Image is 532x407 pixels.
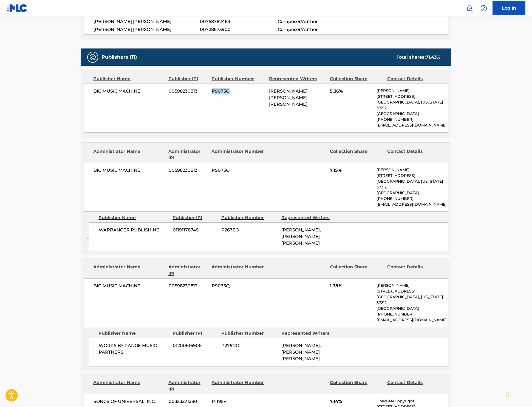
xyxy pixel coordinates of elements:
div: Contact Details [387,264,440,277]
span: P1195V [212,398,265,405]
div: Administrator Name [93,148,164,161]
img: Publishers [89,54,96,61]
p: [GEOGRAPHIC_DATA] [377,111,448,117]
span: WARBANGER PUBLISHING [99,227,169,233]
a: Public Search [464,3,475,14]
div: Publisher IPI [168,76,207,82]
div: Publisher Name [93,76,164,82]
div: Administrator IPI [168,379,207,392]
div: Publisher Number [211,76,265,82]
span: 00598230813 [169,167,208,174]
div: Administrator Number [211,379,265,392]
img: MLC Logo [7,4,28,12]
div: Help [478,3,489,14]
p: [PHONE_NUMBER] [377,311,448,317]
div: Administrator IPI [168,264,207,277]
img: help [480,5,487,12]
div: Contact Details [387,148,440,161]
p: UMPGNACopyright [377,398,448,404]
p: [GEOGRAPHIC_DATA] [377,306,448,311]
span: Composer/Author [278,26,349,33]
p: [STREET_ADDRESS], [377,94,448,99]
span: 00598230813 [169,283,208,289]
span: 00353271280 [169,398,208,405]
span: BIG MUSIC MACHINE [94,283,165,289]
div: Contact Details [387,76,440,82]
div: Drag [506,386,510,403]
span: [PERSON_NAME], [PERSON_NAME] [PERSON_NAME] [281,227,321,246]
div: Represented Writers [269,76,326,82]
iframe: Chat Widget [505,381,532,407]
p: [PERSON_NAME] [377,88,448,94]
span: 01200616906 [173,342,217,349]
div: Collection Share [330,379,383,392]
div: Publisher IPI [172,214,217,221]
p: [EMAIL_ADDRESS][DOMAIN_NAME] [377,202,448,207]
p: [EMAIL_ADDRESS][DOMAIN_NAME] [377,122,448,128]
span: [PERSON_NAME] [PERSON_NAME] [94,26,200,33]
span: 00728673900 [200,26,278,33]
a: Log In [493,1,525,15]
h5: Publishers (11) [101,54,137,60]
span: [PERSON_NAME], [PERSON_NAME] [PERSON_NAME] [281,343,321,361]
p: [GEOGRAPHIC_DATA], [US_STATE] 37212 [377,99,448,111]
span: BIG MUSIC MACHINE [94,167,165,174]
div: Administrator Name [93,264,164,277]
div: Total shares: [397,54,440,61]
div: Administrator Name [93,379,164,392]
span: 00598230813 [169,88,208,94]
p: [GEOGRAPHIC_DATA], [US_STATE] 37212 [377,179,448,190]
div: Administrator Number [211,264,265,277]
span: Composer/Author [278,18,349,25]
div: Publisher Name [98,330,168,337]
p: [GEOGRAPHIC_DATA], [US_STATE] 37212 [377,294,448,306]
span: P9075Q [212,167,265,174]
span: 71.43 % [426,55,440,60]
span: WORKS BY RANGE MUSIC PARTNERS [99,342,169,356]
span: 00758782483 [200,18,278,25]
span: P9075Q [212,283,265,289]
p: [STREET_ADDRESS], [377,288,448,294]
span: 01191178745 [173,227,217,233]
div: Publisher Number [221,330,277,337]
span: BIG MUSIC MACHINE [94,88,165,94]
p: [PHONE_NUMBER] [377,117,448,122]
span: 1.78% [330,283,372,289]
div: Collection Share [330,264,383,277]
div: Collection Share [330,148,383,161]
span: 7.14% [330,398,372,405]
p: [GEOGRAPHIC_DATA] [377,190,448,196]
div: Publisher Name [98,214,168,221]
p: [PERSON_NAME] [377,167,448,173]
div: Collection Share [330,76,383,82]
p: [EMAIL_ADDRESS][DOMAIN_NAME] [377,317,448,323]
div: Publisher Number [221,214,277,221]
p: [PERSON_NAME] [377,283,448,288]
div: Publisher IPI [172,330,217,337]
span: P9075Q [212,88,265,94]
img: search [466,5,473,12]
span: SONGS OF UNIVERSAL, INC. [94,398,165,405]
span: P267EO [221,227,277,233]
span: [PERSON_NAME] [PERSON_NAME] [94,18,200,25]
div: Administrator Number [211,148,265,161]
p: [STREET_ADDRESS], [377,173,448,179]
div: Contact Details [387,379,440,392]
span: 7.15% [330,167,372,174]
span: 5.36% [330,88,372,94]
div: Represented Writers [281,214,337,221]
div: Administrator IPI [168,148,207,161]
p: [PHONE_NUMBER] [377,196,448,202]
span: P275NC [221,342,277,349]
div: Represented Writers [281,330,337,337]
span: [PERSON_NAME], [PERSON_NAME] [PERSON_NAME] [269,88,309,107]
